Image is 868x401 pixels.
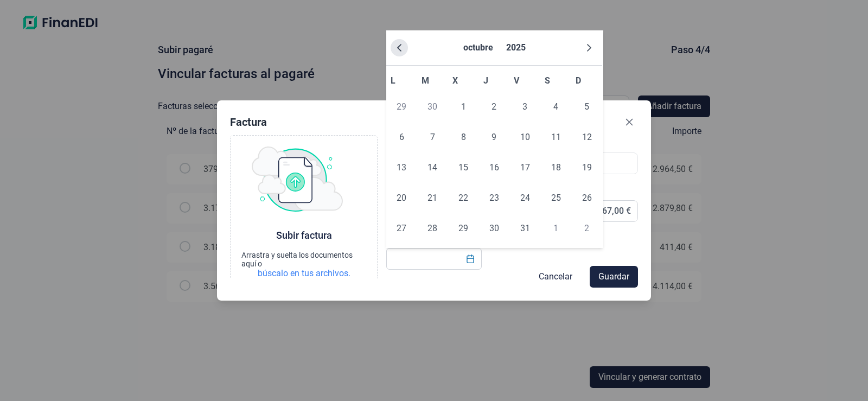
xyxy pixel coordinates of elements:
[391,126,412,148] span: 6
[276,229,332,242] div: Subir factura
[598,270,629,283] span: Guardar
[540,183,571,213] td: 25/10/2025
[417,152,448,183] td: 14/10/2025
[479,213,510,244] td: 30/10/2025
[514,218,536,239] span: 31
[452,187,474,209] span: 22
[479,183,510,213] td: 23/10/2025
[545,75,550,86] span: S
[422,96,443,118] span: 30
[530,266,581,288] button: Cancelar
[386,30,603,248] div: Choose Date
[452,75,458,86] span: X
[448,122,479,152] td: 08/10/2025
[448,92,479,122] td: 01/10/2025
[391,39,408,56] button: Previous Month
[391,157,412,179] span: 13
[422,126,443,148] span: 7
[483,187,505,209] span: 23
[483,96,505,118] span: 2
[452,157,474,179] span: 15
[422,157,443,179] span: 14
[459,35,497,61] button: Choose Month
[230,114,267,130] div: Factura
[539,270,572,283] span: Cancelar
[576,157,598,179] span: 19
[576,96,598,118] span: 5
[422,75,429,86] span: M
[545,126,567,148] span: 11
[545,157,567,179] span: 18
[545,96,567,118] span: 4
[502,35,530,61] button: Choose Year
[514,187,536,209] span: 24
[479,122,510,152] td: 09/10/2025
[576,218,598,239] span: 2
[417,183,448,213] td: 21/10/2025
[545,218,567,239] span: 1
[514,126,536,148] span: 10
[571,213,602,244] td: 02/11/2025
[540,122,571,152] td: 11/10/2025
[252,147,343,212] img: upload img
[391,187,412,209] span: 20
[571,92,602,122] td: 05/10/2025
[386,183,417,213] td: 20/10/2025
[590,266,638,288] button: Guardar
[452,96,474,118] span: 1
[509,213,540,244] td: 31/10/2025
[509,92,540,122] td: 03/10/2025
[448,152,479,183] td: 15/10/2025
[241,251,366,268] div: Arrastra y suelta los documentos aquí o
[386,122,417,152] td: 06/10/2025
[391,96,412,118] span: 29
[580,39,598,56] button: Next Month
[422,187,443,209] span: 21
[452,218,474,239] span: 29
[422,218,443,239] span: 28
[448,183,479,213] td: 22/10/2025
[576,126,598,148] span: 12
[483,75,488,86] span: J
[452,126,474,148] span: 8
[386,152,417,183] td: 13/10/2025
[386,213,417,244] td: 27/10/2025
[514,96,536,118] span: 3
[540,213,571,244] td: 01/11/2025
[386,92,417,122] td: 29/09/2025
[509,122,540,152] td: 10/10/2025
[540,152,571,183] td: 18/10/2025
[571,152,602,183] td: 19/10/2025
[483,218,505,239] span: 30
[479,152,510,183] td: 16/10/2025
[417,92,448,122] td: 30/09/2025
[571,122,602,152] td: 12/10/2025
[479,92,510,122] td: 02/10/2025
[514,157,536,179] span: 17
[483,126,505,148] span: 9
[571,183,602,213] td: 26/10/2025
[448,213,479,244] td: 29/10/2025
[391,218,412,239] span: 27
[391,75,395,86] span: L
[417,213,448,244] td: 28/10/2025
[483,157,505,179] span: 16
[576,75,581,86] span: D
[509,183,540,213] td: 24/10/2025
[576,187,598,209] span: 26
[460,249,481,269] button: Choose Date
[545,187,567,209] span: 25
[509,152,540,183] td: 17/10/2025
[540,92,571,122] td: 04/10/2025
[514,75,519,86] span: V
[621,113,638,131] button: Close
[417,122,448,152] td: 07/10/2025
